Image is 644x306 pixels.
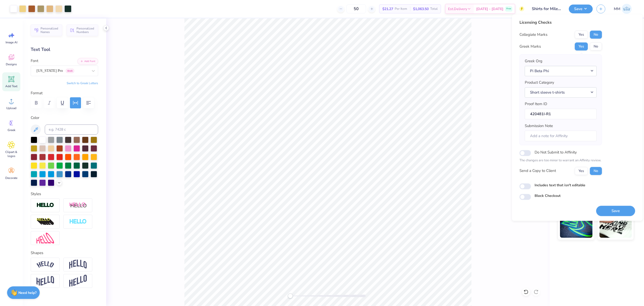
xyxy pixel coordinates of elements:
label: Styles [31,191,41,197]
input: Add a note for Affinity [525,131,597,141]
div: Greek Marks [519,44,541,49]
button: Switch to Greek Letters [67,81,98,85]
button: Yes [575,42,588,50]
img: Water based Ink [599,212,632,238]
button: Short sleeve t-shirts [525,87,597,98]
span: Per Item [395,6,407,12]
span: $1,063.50 [413,6,429,12]
label: Product Category [525,80,554,85]
span: [DATE] - [DATE] [476,6,503,12]
div: Send a Copy to Client [519,168,556,174]
label: Greek Org [525,58,542,64]
img: Rise [69,275,87,287]
label: Do Not Submit to Affinity [535,149,577,156]
label: Submission Note [525,123,553,129]
span: Clipart & logos [3,150,20,158]
div: Accessibility label [288,293,293,298]
img: Stroke [36,202,54,208]
img: Free Distort [36,233,54,243]
button: Save [569,5,593,13]
div: Licensing Checks [519,19,602,25]
span: Free [506,7,511,11]
a: MM [612,4,634,14]
button: Add Font [77,58,98,65]
label: Format [31,90,98,96]
p: The changes are too minor to warrant an Affinity review. [519,158,602,163]
span: Total [430,6,438,12]
label: Proof Item ID [525,101,547,107]
label: Font [31,58,38,64]
span: Upload [6,106,16,110]
input: – – [346,4,366,13]
button: Yes [575,167,588,175]
img: Negative Space [69,219,87,225]
span: $21.27 [382,6,393,12]
button: No [590,30,602,39]
div: Text Tool [31,46,98,53]
span: Greek [8,128,15,132]
img: Glow in the Dark Ink [560,212,592,238]
span: Decorate [5,176,17,180]
label: Includes text that isn't editable [535,182,585,188]
button: Personalized Names [31,24,62,36]
span: Personalized Numbers [76,27,95,34]
img: Shadow [69,202,87,208]
img: Arc [36,261,54,268]
span: Personalized Names [41,27,59,34]
span: Est. Delivery [448,6,467,12]
span: Designs [6,62,17,66]
img: Mariah Myssa Salurio [622,4,632,14]
button: Yes [575,30,588,39]
label: Color [31,115,98,121]
label: Shapes [31,250,43,256]
img: Flag [36,276,54,286]
input: Untitled Design [528,4,565,14]
button: Save [596,206,635,216]
button: Pi Beta Phi [525,66,597,76]
button: No [590,42,602,50]
span: Image AI [6,40,17,44]
strong: Need help? [18,290,36,295]
input: e.g. 7428 c [45,125,98,135]
button: Personalized Numbers [67,24,98,36]
span: MM [614,6,620,12]
img: 3D Illusion [36,218,54,226]
label: Block Checkout [535,193,560,198]
div: Collegiate Marks [519,32,547,38]
button: No [590,167,602,175]
img: Arch [69,260,87,269]
span: Add Text [5,84,17,88]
